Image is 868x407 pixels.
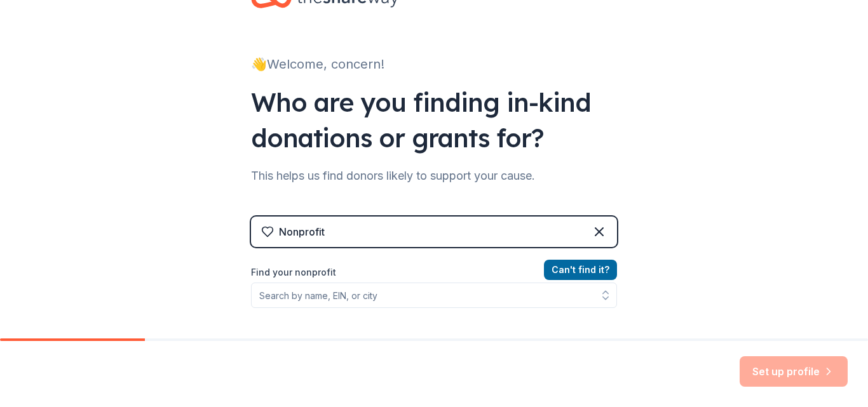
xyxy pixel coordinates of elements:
[251,84,617,156] div: Who are you finding in-kind donations or grants for?
[251,54,617,74] div: 👋 Welcome, concern!
[251,265,617,280] label: Find your nonprofit
[279,224,325,239] div: Nonprofit
[544,260,617,280] button: Can't find it?
[251,283,617,308] input: Search by name, EIN, or city
[251,166,617,186] div: This helps us find donors likely to support your cause.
